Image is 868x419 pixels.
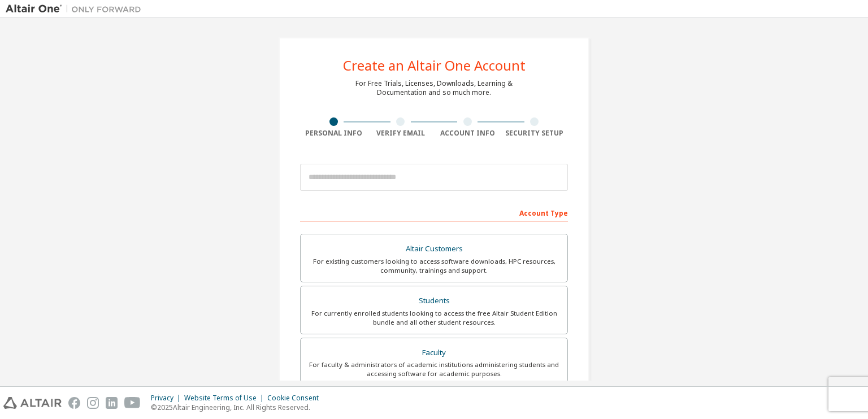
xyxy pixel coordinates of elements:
img: Altair One [6,3,147,15]
div: Faculty [307,345,561,361]
div: Personal Info [300,129,367,138]
img: instagram.svg [87,397,99,409]
div: Cookie Consent [267,394,325,403]
div: Privacy [151,394,184,403]
p: © 2025 Altair Engineering, Inc. All Rights Reserved. [151,403,325,412]
img: facebook.svg [68,397,80,409]
div: For existing customers looking to access software downloads, HPC resources, community, trainings ... [307,257,561,275]
div: For faculty & administrators of academic institutions administering students and accessing softwa... [307,360,561,378]
div: Altair Customers [307,241,561,257]
img: linkedin.svg [106,397,118,409]
div: Account Info [434,129,501,138]
div: Account Type [300,203,568,221]
div: For currently enrolled students looking to access the free Altair Student Edition bundle and all ... [307,309,561,327]
div: Students [307,293,561,309]
div: Website Terms of Use [184,394,267,403]
div: For Free Trials, Licenses, Downloads, Learning & Documentation and so much more. [355,79,513,97]
div: Verify Email [367,129,435,138]
div: Create an Altair One Account [343,59,526,72]
img: altair_logo.svg [3,397,62,409]
img: youtube.svg [124,397,141,409]
div: Security Setup [501,129,568,138]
